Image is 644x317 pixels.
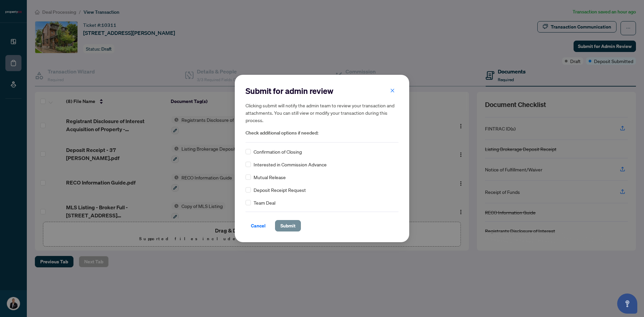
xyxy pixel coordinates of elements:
button: Submit [275,220,301,231]
span: close [390,88,395,93]
span: Team Deal [254,199,275,206]
span: Interested in Commission Advance [254,161,327,168]
span: Confirmation of Closing [254,148,302,155]
span: Cancel [251,220,266,231]
h5: Clicking submit will notify the admin team to review your transaction and attachments. You can st... [246,102,398,124]
span: Mutual Release [254,173,286,181]
button: Open asap [617,294,637,314]
span: Check additional options if needed: [246,129,398,137]
span: Submit [280,220,296,231]
h2: Submit for admin review [246,86,398,96]
span: Deposit Receipt Request [254,186,306,194]
button: Cancel [246,220,271,231]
